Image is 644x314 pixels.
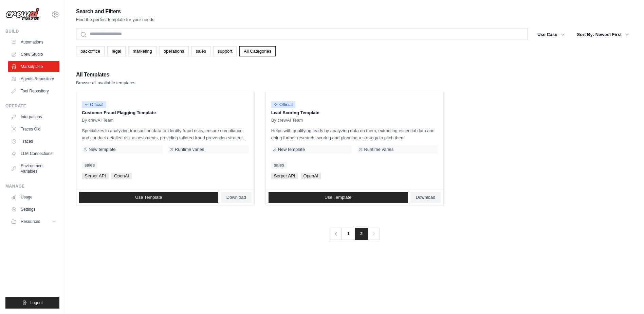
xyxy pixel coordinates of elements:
[191,46,210,56] a: sales
[271,173,298,179] span: Serper API
[213,46,237,56] a: support
[278,147,305,152] span: New template
[271,127,438,141] p: Helps with qualifying leads by analyzing data on them, extracting essential data and doing furthe...
[410,192,441,203] a: Download
[8,148,59,159] a: LLM Connections
[107,46,125,56] a: legal
[221,192,252,203] a: Download
[30,300,43,306] span: Logout
[533,29,569,41] button: Use Case
[82,118,114,123] span: By crewAI Team
[79,192,218,203] a: Use Template
[355,228,368,240] span: 2
[89,147,115,152] span: New template
[8,49,59,60] a: Crew Studio
[5,297,59,309] button: Logout
[8,111,59,122] a: Integrations
[573,29,633,41] button: Sort By: Newest First
[76,70,135,80] h2: All Templates
[82,127,249,141] p: Specializes in analyzing transaction data to identify fraud risks, ensure compliance, and conduct...
[128,46,157,56] a: marketing
[135,195,162,200] span: Use Template
[8,160,59,177] a: Environment Variables
[8,124,59,135] a: Traces Old
[5,29,59,34] div: Build
[8,204,59,215] a: Settings
[8,86,59,97] a: Tool Repository
[325,195,351,200] span: Use Template
[342,228,355,240] a: 1
[271,118,303,123] span: By crewAI Team
[239,46,276,56] a: All Categories
[82,173,109,179] span: Serper API
[111,173,132,179] span: OpenAI
[271,162,287,169] a: sales
[175,147,204,152] span: Runtime varies
[226,195,246,200] span: Download
[159,46,189,56] a: operations
[5,103,59,109] div: Operate
[5,8,39,21] img: Logo
[76,16,154,23] p: Find the perfect template for your needs
[76,80,135,86] p: Browse all available templates
[21,219,40,224] span: Resources
[82,109,249,116] p: Customer Fraud Flagging Template
[416,195,436,200] span: Download
[76,46,105,56] a: backoffice
[76,7,154,16] h2: Search and Filters
[8,61,59,72] a: Marketplace
[82,101,106,108] span: Official
[301,173,321,179] span: OpenAI
[329,228,380,240] nav: Pagination
[8,37,59,48] a: Automations
[8,136,59,147] a: Traces
[8,216,59,227] button: Resources
[82,162,97,169] a: sales
[271,109,438,116] p: Lead Scoring Template
[364,147,393,152] span: Runtime varies
[8,192,59,203] a: Usage
[8,73,59,84] a: Agents Repository
[5,184,59,189] div: Manage
[271,101,296,108] span: Official
[269,192,408,203] a: Use Template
